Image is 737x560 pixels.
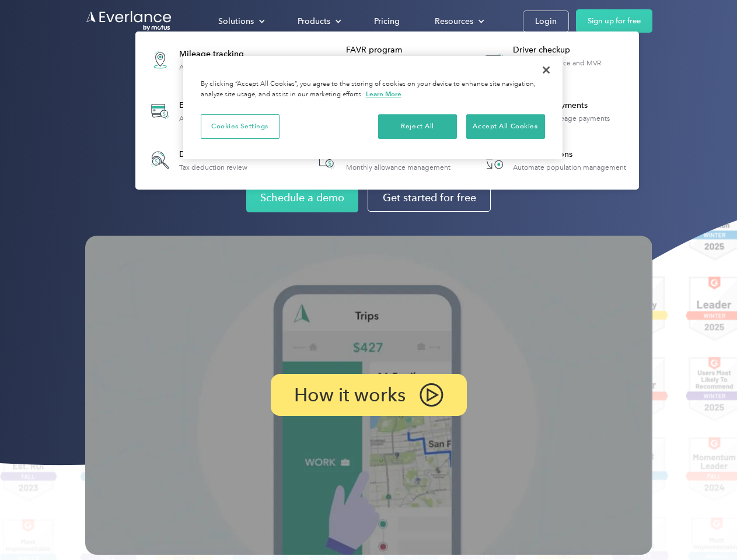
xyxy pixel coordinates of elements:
button: Accept All Cookies [466,114,545,139]
a: Get started for free [368,184,491,212]
div: Automate population management [513,163,626,171]
a: More information about your privacy, opens in a new tab [366,90,401,98]
div: Privacy [183,56,563,159]
div: License, insurance and MVR verification [513,59,633,75]
div: Login [535,14,557,29]
a: FAVR programFixed & Variable Rate reimbursement design & management [308,38,466,81]
div: Driver checkup [513,44,633,56]
a: Expense trackingAutomatic transaction logs [141,90,269,132]
a: Sign up for free [576,9,652,33]
div: Tax deduction review [179,163,247,171]
button: Reject All [378,114,457,139]
a: Login [523,10,569,32]
div: Expense tracking [179,100,263,111]
div: Pricing [374,14,400,29]
div: By clicking “Accept All Cookies”, you agree to the storing of cookies on your device to enhance s... [201,79,545,100]
div: Automatic transaction logs [179,114,263,123]
div: Cookie banner [183,56,563,159]
a: Accountable planMonthly allowance management [308,141,456,179]
div: Resources [423,11,494,32]
div: Deduction finder [179,149,247,160]
a: Pricing [362,11,411,32]
div: FAVR program [346,44,466,56]
div: Solutions [207,11,274,32]
button: Close [533,57,559,83]
input: Submit [86,69,145,94]
div: HR Integrations [513,149,626,160]
a: Driver checkupLicense, insurance and MVR verification [475,38,633,81]
div: Mileage tracking [179,48,255,60]
a: Schedule a demo [246,183,358,212]
nav: Products [135,32,639,190]
a: HR IntegrationsAutomate population management [475,141,632,179]
a: Deduction finderTax deduction review [141,141,253,179]
a: Go to homepage [85,10,173,32]
a: Mileage trackingAutomatic mileage logs [141,38,261,81]
div: Monthly allowance management [346,163,450,171]
div: Resources [435,14,473,29]
div: Solutions [218,14,254,29]
div: Products [298,14,330,29]
div: Automatic mileage logs [179,63,255,71]
div: Products [286,11,351,32]
button: Cookies Settings [201,114,280,139]
p: How it works [294,388,406,402]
